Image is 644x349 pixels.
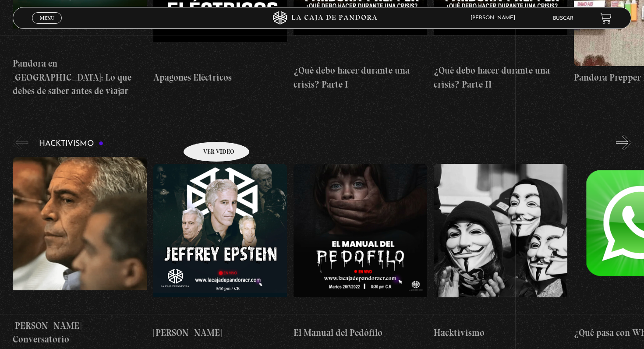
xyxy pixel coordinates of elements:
a: View your shopping cart [600,12,612,24]
span: Cerrar [37,23,57,29]
a: Buscar [553,16,573,21]
h3: Hacktivismo [39,140,103,148]
a: [PERSON_NAME] – Conversatorio [13,157,146,346]
a: [PERSON_NAME] [153,157,287,346]
a: El Manual del Pedófilo [294,157,427,346]
span: Menu [40,15,54,21]
h4: Apagones Eléctricos [153,71,287,85]
h4: [PERSON_NAME] [153,326,287,340]
h4: Pandora en [GEOGRAPHIC_DATA]: Lo que debes de saber antes de viajar [13,56,146,98]
h4: [PERSON_NAME] – Conversatorio [13,319,146,346]
button: Next [616,135,631,150]
a: Hacktivismo [434,157,567,346]
span: [PERSON_NAME] [466,15,524,21]
h4: El Manual del Pedófilo [294,326,427,340]
button: Previous [13,135,28,150]
h4: ¿Qué debo hacer durante una crisis? Parte II [434,63,567,91]
h4: Hacktivismo [434,326,567,340]
h4: ¿Qué debo hacer durante una crisis? Parte I [294,63,427,91]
